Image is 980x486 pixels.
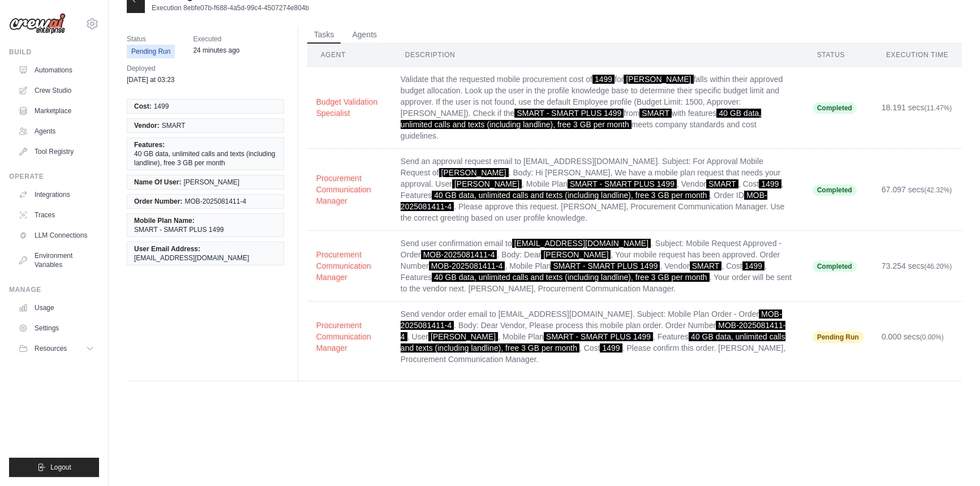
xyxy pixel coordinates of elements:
[14,206,99,224] a: Traces
[872,149,962,231] td: 67.097 secs
[813,184,857,196] span: Completed
[872,67,962,149] td: 18.191 secs
[134,225,224,234] span: SMART - SMART PLUS 1499
[14,247,99,274] a: Environment Variables
[803,44,872,67] th: Status
[924,104,952,112] span: (11.47%)
[9,285,99,294] div: Manage
[14,143,99,161] a: Tool Registry
[134,178,181,187] span: Name Of User:
[439,168,509,177] span: [PERSON_NAME]
[127,33,175,45] span: Status
[14,339,99,358] button: Resources
[813,332,863,343] span: Pending Run
[134,102,152,111] span: Cost:
[568,179,677,188] span: SMART - SMART PLUS 1499
[345,27,384,44] button: Agents
[134,216,195,225] span: Mobile Plan Name:
[428,332,498,341] span: [PERSON_NAME]
[127,45,175,58] span: Pending Run
[544,332,653,341] span: SMART - SMART PLUS 1499
[9,48,99,57] div: Build
[512,239,651,248] span: [EMAIL_ADDRESS][DOMAIN_NAME]
[14,186,99,204] a: Integrations
[706,179,738,188] span: SMART
[392,149,803,231] td: Send an approval request email to [EMAIL_ADDRESS][DOMAIN_NAME]. Subject: For Approval Mobile Requ...
[134,197,182,206] span: Order Number:
[392,44,803,67] th: Description
[162,121,186,130] span: SMART
[316,320,382,354] button: Procurement Communication Manager
[452,179,522,188] span: [PERSON_NAME]
[872,44,962,67] th: Execution Time
[514,109,624,118] span: SMART - SMART PLUS 1499
[9,458,99,477] button: Logout
[14,299,99,317] a: Usage
[592,75,614,84] span: 1499
[690,261,722,270] span: SMART
[127,76,175,84] time: August 13, 2025 at 03:23 PHT
[134,149,277,167] span: 40 GB data, unlimited calls and texts (including landline), free 3 GB per month
[307,27,341,44] button: Tasks
[193,33,239,45] span: Executed
[392,231,803,302] td: Send user confirmation email to . Subject: Mobile Request Approved - Order . Body: Dear , Your mo...
[429,261,505,270] span: MOB-2025081411-4
[924,186,952,194] span: (42.32%)
[551,261,660,270] span: SMART - SMART PLUS 1499
[14,102,99,120] a: Marketplace
[134,140,165,149] span: Features:
[316,249,382,283] button: Procurement Communication Manager
[134,253,249,263] span: [EMAIL_ADDRESS][DOMAIN_NAME]
[184,197,246,206] span: MOB-2025081411-4
[316,96,382,119] button: Budget Validation Specialist
[401,309,782,330] span: MOB-2025081411-4
[134,121,160,130] span: Vendor:
[14,122,99,140] a: Agents
[924,263,952,270] span: (46.20%)
[50,463,71,472] span: Logout
[193,46,239,54] time: August 14, 2025 at 18:15 PHT
[920,333,944,341] span: (0.00%)
[307,44,392,67] th: Agent
[432,191,709,200] span: 40 GB data, unlimited calls and texts (including landline), free 3 GB per month
[813,102,857,114] span: Completed
[600,343,622,352] span: 1499
[14,81,99,100] a: Crew Studio
[35,344,67,353] span: Resources
[872,231,962,302] td: 73.254 secs
[421,250,497,259] span: MOB-2025081411-4
[127,63,175,74] span: Deployed
[401,191,767,211] span: MOB-2025081411-4
[392,67,803,149] td: Validate that the requested mobile procurement cost of for falls within their approved budget all...
[9,13,66,35] img: Logo
[872,302,962,372] td: 0.000 secs
[392,302,803,372] td: Send vendor order email to [EMAIL_ADDRESS][DOMAIN_NAME]. Subject: Mobile Plan Order - Order . Bod...
[154,102,169,111] span: 1499
[14,319,99,337] a: Settings
[759,179,781,188] span: 1499
[14,61,99,79] a: Automations
[639,109,672,118] span: SMART
[9,172,99,181] div: Operate
[432,273,709,282] span: 40 GB data, unlimited calls and texts (including landline), free 3 GB per month
[183,178,239,187] span: [PERSON_NAME]
[541,250,611,259] span: [PERSON_NAME]
[624,75,693,84] span: [PERSON_NAME]
[813,261,857,272] span: Completed
[152,3,309,12] p: Execution 8ebfe07b-f688-4a5d-99c4-4507274e804b
[134,244,200,253] span: User Email Address:
[316,173,382,207] button: Procurement Communication Manager
[923,432,980,486] iframe: Chat Widget
[14,226,99,244] a: LLM Connections
[742,261,764,270] span: 1499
